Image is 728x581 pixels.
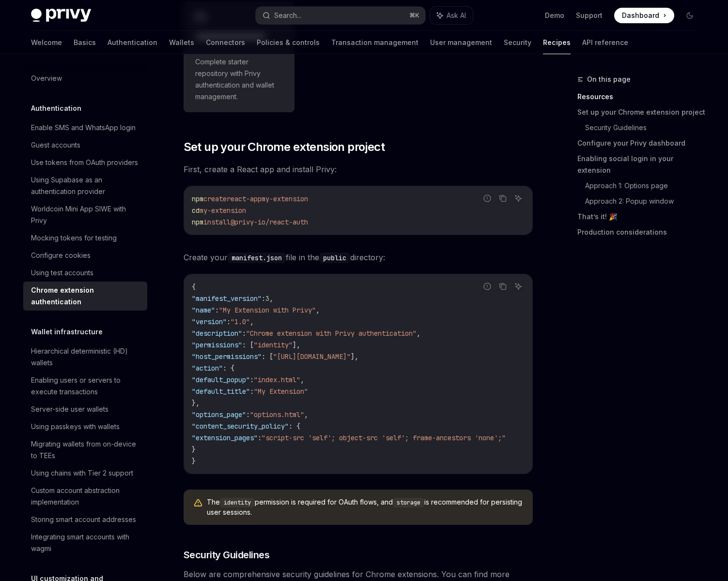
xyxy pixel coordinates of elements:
a: Using passkeys with wallets [23,418,147,435]
span: Ask AI [447,11,466,20]
a: User management [430,31,492,54]
a: Guest accounts [23,136,147,154]
a: Support [576,11,603,20]
div: Using test accounts [31,267,93,279]
span: Dashboard [622,11,659,20]
a: Mocking tokens for testing [23,229,147,247]
code: manifest.json [228,253,286,263]
span: : [215,306,219,314]
code: storage [393,498,424,507]
a: Storing smart account addresses [23,511,147,528]
div: Chrome extension authentication [31,284,141,308]
span: , [250,317,254,326]
span: cd [192,206,200,215]
span: "permissions" [192,341,242,349]
a: Welcome [31,31,62,54]
span: : [242,329,246,338]
button: Ask AI [512,280,525,293]
span: "action" [192,364,223,372]
span: Set up your Chrome extension project [184,139,385,155]
div: Overview [31,73,62,84]
span: : [ [262,352,273,361]
a: Approach 1: Options page [585,178,705,194]
a: Approach 2: Popup window [585,194,705,209]
a: **** **** **** **** ****Complete starter repository with Privy authentication and wallet management. [184,2,295,112]
svg: Warning [193,498,203,508]
span: install [203,218,231,226]
a: Security [504,31,531,54]
a: Overview [23,70,147,87]
a: Integrating smart accounts with wagmi [23,528,147,557]
a: Basics [74,31,96,54]
button: Report incorrect code [481,192,494,205]
a: Configure cookies [23,247,147,264]
span: Create your file in the directory: [184,251,533,264]
span: npm [192,194,203,203]
span: : [258,433,262,442]
div: Integrating smart accounts with wagmi [31,531,141,554]
span: On this page [587,74,631,85]
span: First, create a React app and install Privy: [184,163,533,176]
button: Copy the contents from the code block [496,192,509,205]
span: "index.html" [254,375,300,384]
span: my-extension [200,206,246,215]
span: , [316,306,320,314]
a: Use tokens from OAuth providers [23,154,147,171]
div: Using chains with Tier 2 support [31,467,133,479]
a: Dashboard [614,8,674,23]
span: "1.0" [231,317,250,326]
span: ], [351,352,358,361]
span: : [250,387,254,396]
a: Enabling social login in your extension [577,151,705,178]
span: "options_page" [192,410,246,419]
button: Toggle dark mode [682,8,697,23]
a: Connectors [206,31,245,54]
span: @privy-io/react-auth [231,218,308,226]
div: Guest accounts [31,139,80,151]
span: npm [192,218,203,226]
a: Custom account abstraction implementation [23,482,147,511]
div: Mocking tokens for testing [31,232,117,244]
span: The permission is required for OAuth flows, and is recommended for persisting user sessions. [207,497,523,517]
div: Search... [274,10,301,21]
a: Enabling users or servers to execute transactions [23,372,147,401]
span: , [304,410,308,419]
span: ⌘ K [409,12,419,19]
span: : { [289,422,300,431]
span: "description" [192,329,242,338]
img: dark logo [31,9,91,22]
span: , [300,375,304,384]
span: { [192,283,196,291]
a: Resources [577,89,705,104]
span: , [269,294,273,303]
span: ], [293,341,300,349]
span: }, [192,399,200,407]
button: Report incorrect code [481,280,494,293]
a: Security Guidelines [585,120,705,135]
span: } [192,457,196,465]
div: Custom account abstraction implementation [31,485,141,508]
a: Hierarchical deterministic (HD) wallets [23,343,147,372]
a: API reference [582,31,628,54]
a: Worldcoin Mini App SIWE with Privy [23,200,147,229]
span: : [ [242,341,254,349]
span: "host_permissions" [192,352,262,361]
span: : { [223,364,234,372]
span: "name" [192,306,215,314]
div: Storing smart account addresses [31,514,136,525]
div: Use tokens from OAuth providers [31,157,138,168]
span: "script-src 'self'; object-src 'self'; frame-ancestors 'none';" [262,433,506,442]
code: identity [220,498,255,507]
a: Enable SMS and WhatsApp login [23,119,147,136]
span: Complete starter repository with Privy authentication and wallet management. [195,56,283,103]
button: Ask AI [512,192,525,205]
div: Enabling users or servers to execute transactions [31,374,141,398]
span: "extension_pages" [192,433,258,442]
a: Set up your Chrome extension project [577,104,705,120]
span: "default_title" [192,387,250,396]
span: create [203,194,227,203]
h5: Authentication [31,103,81,114]
a: That’s it! 🎉 [577,209,705,224]
button: Ask AI [430,7,473,24]
span: : [262,294,265,303]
